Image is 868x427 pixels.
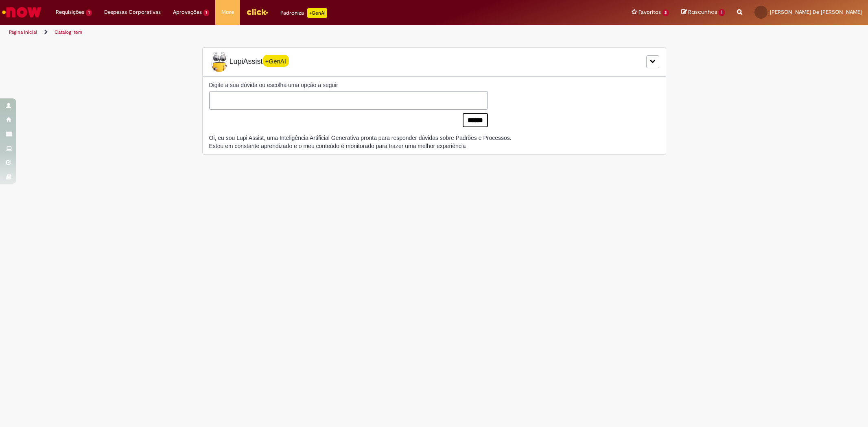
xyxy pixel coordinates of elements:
[209,52,230,72] img: Lupi
[688,8,717,16] span: Rascunhos
[209,81,488,89] label: Digite a sua dúvida ou escolha uma opção a seguir
[209,52,289,72] span: LupiAssist
[6,25,573,40] ul: Trilhas de página
[770,9,862,15] span: [PERSON_NAME] De [PERSON_NAME]
[638,8,661,16] span: Favoritos
[246,6,268,18] img: click_logo_yellow_360x200.png
[280,8,327,18] div: Padroniza
[86,9,92,16] span: 1
[1,4,43,20] img: ServiceNow
[662,9,669,16] span: 2
[56,8,84,16] span: Requisições
[104,8,161,16] span: Despesas Corporativas
[681,9,725,16] a: Rascunhos
[719,9,725,16] span: 1
[307,8,327,18] p: +GenAi
[203,9,210,16] span: 1
[209,134,512,150] div: Oi, eu sou Lupi Assist, uma Inteligência Artificial Generativa pronta para responder dúvidas sobr...
[9,29,37,35] a: Página inicial
[202,47,666,76] div: LupiLupiAssist+GenAI
[55,29,82,35] a: Catalog Item
[263,55,289,67] span: +GenAI
[221,8,234,16] span: More
[173,8,202,16] span: Aprovações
